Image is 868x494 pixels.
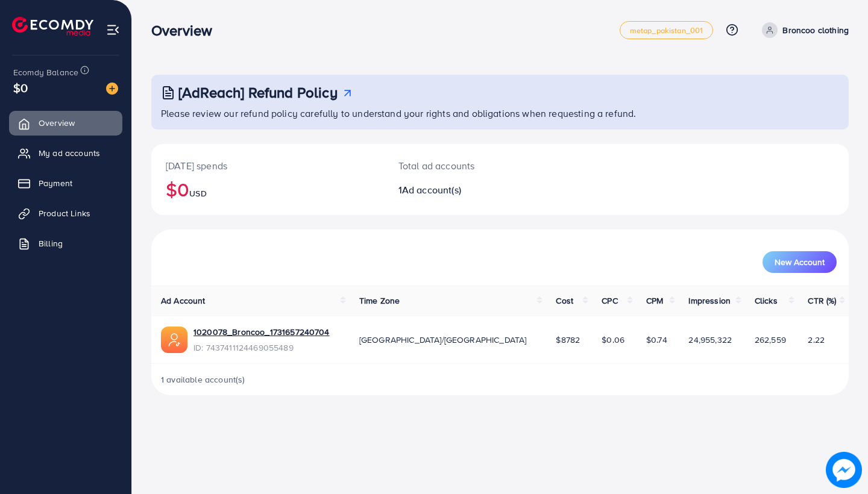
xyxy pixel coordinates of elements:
[782,23,849,37] p: Broncoo clothing
[39,177,72,189] span: Payment
[9,201,122,225] a: Product Links
[620,21,714,39] a: metap_pakistan_001
[398,184,544,196] h2: 1
[161,106,841,120] p: Please review our refund policy carefully to understand your rights and obligations when requesti...
[151,22,222,39] h3: Overview
[602,334,624,346] span: $0.06
[189,187,206,199] span: USD
[9,141,122,165] a: My ad accounts
[193,342,330,354] span: ID: 7437411124469055489
[808,334,825,346] span: 2.22
[9,111,122,135] a: Overview
[556,334,580,346] span: $8782
[688,334,732,346] span: 24,955,322
[646,295,663,307] span: CPM
[166,158,370,173] p: [DATE] spends
[12,17,93,36] img: logo
[39,207,90,219] span: Product Links
[402,183,461,196] span: Ad account(s)
[602,295,617,307] span: CPC
[359,334,527,346] span: [GEOGRAPHIC_DATA]/[GEOGRAPHIC_DATA]
[161,327,187,353] img: ic-ads-acc.e4c84228.svg
[166,178,370,201] h2: $0
[688,295,731,307] span: Impression
[39,237,63,249] span: Billing
[757,22,849,38] a: Broncoo clothing
[646,334,667,346] span: $0.74
[826,452,862,488] img: image
[755,295,778,307] span: Clicks
[161,374,245,386] span: 1 available account(s)
[775,258,825,266] span: New Account
[359,295,400,307] span: Time Zone
[193,326,330,338] a: 1020078_Broncoo_1731657240704
[398,158,544,173] p: Total ad accounts
[178,84,338,101] h3: [AdReach] Refund Policy
[13,79,28,96] span: $0
[9,171,122,195] a: Payment
[755,334,786,346] span: 262,559
[106,23,120,37] img: menu
[808,295,836,307] span: CTR (%)
[39,147,100,159] span: My ad accounts
[39,117,75,129] span: Overview
[556,295,573,307] span: Cost
[763,251,837,273] button: New Account
[630,27,703,34] span: metap_pakistan_001
[106,83,118,95] img: image
[13,66,78,78] span: Ecomdy Balance
[9,231,122,255] a: Billing
[161,295,206,307] span: Ad Account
